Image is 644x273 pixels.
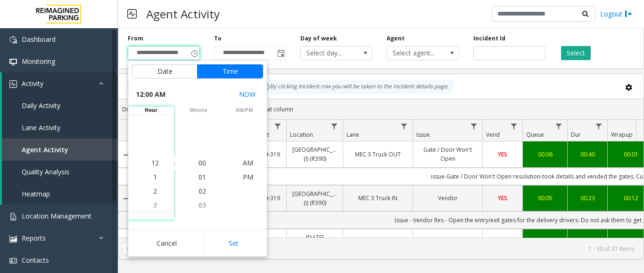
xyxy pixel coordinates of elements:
a: Vendor [419,194,477,203]
img: 'icon' [9,257,17,265]
img: 'icon' [9,36,17,44]
a: Location Filter Menu [328,120,341,133]
span: Wrapup [611,131,633,139]
a: 00:06 [528,150,561,159]
span: 02 [198,187,206,195]
button: Set [204,233,264,254]
a: Agent Activity [2,139,118,161]
span: 2 [153,187,157,195]
a: MEC 3 Truck IN [349,194,407,203]
div: Drag a column header and drop it here to group by that column [118,101,644,117]
a: I9-319 [263,150,281,159]
label: Day of week [300,34,337,43]
button: Cancel [132,233,201,254]
a: Logout [600,9,632,19]
a: Lot Filter Menu [272,120,284,133]
span: hour [128,107,174,114]
div: : [174,158,175,168]
span: Toggle popup [275,47,286,60]
span: AM/PM [221,107,267,114]
a: Issue Filter Menu [468,120,480,133]
label: Agent [387,34,405,43]
span: Monitoring [22,57,55,66]
span: 00 [198,158,206,167]
a: Queue Filter Menu [553,120,565,133]
span: Queue [526,131,544,139]
span: Select agent... [387,47,444,60]
a: [GEOGRAPHIC_DATA] (I) (R390) [292,145,337,163]
label: Incident Id [473,34,505,43]
span: Lane [347,131,359,139]
a: Dur Filter Menu [593,120,605,133]
span: Daily Activity [22,101,60,110]
div: Data table [118,120,644,238]
button: Select now [235,86,259,103]
a: Activity [2,72,118,94]
span: Vend [486,131,500,139]
span: AM [243,158,253,167]
button: Time tab [197,64,263,78]
span: Dashboard [22,35,56,44]
span: Lane Activity [22,123,60,132]
span: Quality Analysis [22,167,69,176]
span: 12 [151,158,159,167]
span: Activity [22,79,43,88]
a: Daily Activity [2,94,118,117]
span: minute [175,107,221,114]
span: Location Management [22,211,91,220]
div: By clicking Incident row you will be taken to the incident details page. [257,80,454,94]
a: Collapse Details [118,195,133,203]
a: YES [488,194,517,203]
img: pageIcon [127,2,137,25]
a: Gate / Door Won't Open [419,145,477,163]
a: [DATE] [GEOGRAPHIC_DATA] 127-54 (R390) [292,233,337,260]
span: Location [290,131,313,139]
span: PM [243,172,253,181]
a: I9-319 [263,194,281,203]
a: Vend Filter Menu [508,120,520,133]
img: 'icon' [9,235,17,242]
span: Reports [22,234,46,242]
span: 12:00 AM [136,88,165,101]
span: Toggle popup [189,47,199,60]
span: YES [498,194,507,202]
span: 01 [198,172,206,181]
a: YES [488,150,517,159]
span: Issue [416,131,430,139]
h3: Agent Activity [141,2,224,25]
a: 00:05 [528,194,561,203]
button: Date tab [132,64,198,78]
span: 03 [198,201,206,210]
a: Lane Filter Menu [398,120,411,133]
label: From [128,34,143,43]
span: Agent Activity [22,145,68,154]
a: 00:23 [573,194,602,203]
img: 'icon' [9,213,17,220]
span: 3 [153,201,157,210]
span: 1 [153,172,157,181]
img: logout [625,9,632,19]
img: 'icon' [9,58,17,66]
span: Heatmap [22,189,50,198]
span: Dur [571,131,581,139]
label: To [214,34,222,43]
span: Select day... [301,47,358,60]
a: Collapse Details [118,151,133,159]
a: [GEOGRAPHIC_DATA] (I) (R390) [292,189,337,207]
a: Heatmap [2,183,118,205]
button: Select [561,46,591,60]
span: Contacts [22,256,49,265]
span: YES [498,150,507,158]
img: 'icon' [9,80,17,88]
a: MEC 3 Truck OUT [349,150,407,159]
a: Lane Activity [2,117,118,139]
kendo-pager-info: 1 - 30 of 37 items [204,245,634,253]
a: 00:40 [573,150,602,159]
a: Quality Analysis [2,161,118,183]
